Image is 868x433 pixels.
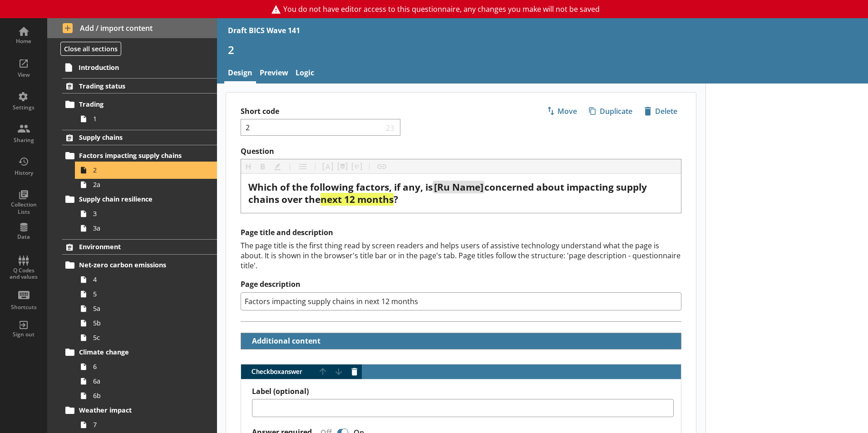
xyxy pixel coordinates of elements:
[62,192,217,207] a: Supply chain resilience
[66,97,217,126] li: Trading1
[245,333,322,349] button: Additional content
[228,25,300,35] div: Draft BICS Wave 141
[79,406,190,414] span: Weather impact
[434,181,483,193] span: [Ru Name]
[79,133,190,142] span: Supply chains
[76,207,217,221] a: 3
[79,348,190,356] span: Climate change
[93,362,194,371] span: 6
[76,301,217,316] a: 5a
[76,163,217,177] a: 2
[8,233,39,241] div: Data
[93,209,194,218] span: 3
[8,267,39,280] div: Q Codes and values
[241,369,316,375] span: Checkbox answer
[93,420,194,429] span: 7
[79,261,190,269] span: Net-zero carbon emissions
[47,18,217,38] button: Add / import content
[76,359,217,374] a: 6
[47,130,217,236] li: Supply chainsFactors impacting supply chains22aSupply chain resilience33a
[8,304,39,311] div: Shortcuts
[8,38,39,45] div: Home
[641,104,681,118] span: Delete
[60,42,121,56] button: Close all sections
[252,387,674,396] label: Label (optional)
[347,364,362,379] button: Delete answer
[321,193,394,206] span: next 12 months
[62,97,217,112] a: Trading
[543,104,581,118] span: Move
[585,103,636,119] button: Duplicate
[8,71,39,79] div: View
[76,374,217,389] a: 6a
[93,275,194,284] span: 4
[542,103,581,119] button: Move
[76,330,217,345] a: 5c
[8,331,39,338] div: Sign out
[93,290,194,298] span: 5
[640,103,681,119] button: Delete
[79,151,190,160] span: Factors impacting supply chains
[241,107,461,116] label: Short code
[241,147,681,156] label: Question
[384,123,397,132] span: 23
[241,280,681,289] label: Page description
[93,391,194,400] span: 6b
[62,403,217,418] a: Weather impact
[292,64,318,84] a: Logic
[62,60,217,74] a: Introduction
[79,82,190,90] span: Trading status
[79,63,190,72] span: Introduction
[62,148,217,163] a: Factors impacting supply chains
[62,258,217,272] a: Net-zero carbon emissions
[248,181,649,206] span: concerned about impacting supply chains over the
[93,180,194,189] span: 2a
[93,114,194,123] span: 1
[248,181,433,193] span: Which of the following factors, if any, is
[76,316,217,330] a: 5b
[62,78,217,93] a: Trading status
[8,137,39,144] div: Sharing
[62,345,217,359] a: Climate change
[394,193,398,206] span: ?
[8,104,39,111] div: Settings
[93,304,194,313] span: 5a
[79,242,190,251] span: Environment
[76,287,217,301] a: 5
[62,130,217,145] a: Supply chains
[241,241,681,271] div: The page title is the first thing read by screen readers and helps users of assistive technology ...
[63,23,202,33] span: Add / import content
[93,333,194,342] span: 5c
[8,201,39,215] div: Collection Lists
[228,43,857,57] h1: 2
[47,78,217,126] li: Trading statusTrading1
[93,224,194,232] span: 3a
[241,228,681,237] h2: Page title and description
[224,64,256,84] a: Design
[76,272,217,287] a: 4
[248,181,674,206] div: Question
[93,377,194,385] span: 6a
[76,418,217,432] a: 7
[8,169,39,177] div: History
[76,389,217,403] a: 6b
[62,239,217,255] a: Environment
[93,319,194,327] span: 5b
[79,195,190,203] span: Supply chain resilience
[76,112,217,126] a: 1
[66,258,217,345] li: Net-zero carbon emissions455a5b5c
[93,166,194,174] span: 2
[585,104,636,118] span: Duplicate
[79,100,190,108] span: Trading
[76,177,217,192] a: 2a
[66,148,217,192] li: Factors impacting supply chains22a
[66,345,217,403] li: Climate change66a6b
[256,64,292,84] a: Preview
[66,192,217,236] li: Supply chain resilience33a
[76,221,217,236] a: 3a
